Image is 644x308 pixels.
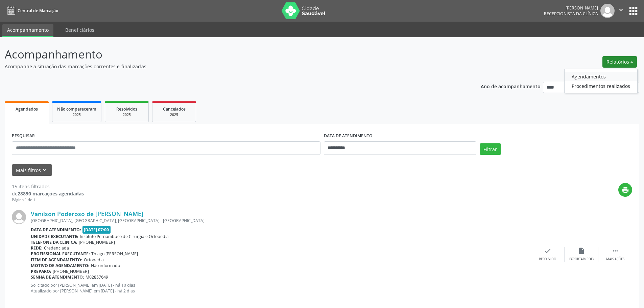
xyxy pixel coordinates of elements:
label: DATA DE ATENDIMENTO [324,131,373,141]
i: check [544,247,551,255]
p: Solicitado por [PERSON_NAME] em [DATE] - há 10 dias Atualizado por [PERSON_NAME] em [DATE] - há 2... [31,282,531,294]
span: [PHONE_NUMBER] [53,268,89,274]
img: img [600,4,615,18]
img: img [12,210,26,224]
strong: 28890 marcações agendadas [18,190,84,197]
button:  [615,4,627,18]
span: Não compareceram [57,106,96,112]
div: de [12,190,84,197]
i:  [612,247,619,255]
div: Mais ações [606,257,624,262]
span: Thiago [PERSON_NAME] [91,251,138,257]
b: Senha de atendimento: [31,274,84,280]
span: Credenciada [44,245,69,251]
p: Ano de acompanhamento [481,82,541,90]
b: Profissional executante: [31,251,90,257]
span: Ortopedia [84,257,104,263]
div: [GEOGRAPHIC_DATA], [GEOGRAPHIC_DATA], [GEOGRAPHIC_DATA] - [GEOGRAPHIC_DATA] [31,218,531,223]
label: PESQUISAR [12,131,35,141]
b: Data de atendimento: [31,227,81,233]
button: Relatórios [602,56,637,68]
a: Acompanhamento [2,24,53,37]
i: keyboard_arrow_down [41,166,48,174]
p: Acompanhamento [5,46,449,63]
i:  [617,6,625,14]
div: 15 itens filtrados [12,183,84,190]
button: Mais filtroskeyboard_arrow_down [12,164,52,176]
div: Página 1 de 1 [12,197,84,203]
b: Item de agendamento: [31,257,82,263]
a: Procedimentos realizados [565,81,637,91]
span: Recepcionista da clínica [544,11,598,17]
b: Unidade executante: [31,234,78,239]
ul: Relatórios [564,69,638,93]
button: print [618,183,632,197]
span: Cancelados [163,106,186,112]
a: Central de Marcação [5,5,58,16]
span: [DATE] 07:00 [82,226,111,234]
span: Agendados [16,106,38,112]
b: Preparo: [31,268,51,274]
div: Resolvido [539,257,556,262]
i: print [622,186,629,194]
span: [PHONE_NUMBER] [79,239,115,245]
span: M02857649 [86,274,108,280]
b: Rede: [31,245,43,251]
b: Telefone da clínica: [31,239,77,245]
span: Resolvidos [116,106,137,112]
div: 2025 [157,112,191,117]
a: Vanilson Poderoso de [PERSON_NAME] [31,210,143,217]
button: apps [627,5,639,17]
button: Filtrar [480,143,501,155]
i: insert_drive_file [578,247,585,255]
p: Acompanhe a situação das marcações correntes e finalizadas [5,63,449,70]
span: Instituto Pernambuco de Cirurgia e Ortopedia [80,234,169,239]
div: 2025 [57,112,96,117]
span: Central de Marcação [18,8,58,14]
a: Agendamentos [565,72,637,81]
a: Beneficiários [61,24,99,36]
span: Não informado [91,263,120,268]
div: 2025 [110,112,144,117]
b: Motivo de agendamento: [31,263,90,268]
div: Exportar (PDF) [569,257,594,262]
div: [PERSON_NAME] [544,5,598,11]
